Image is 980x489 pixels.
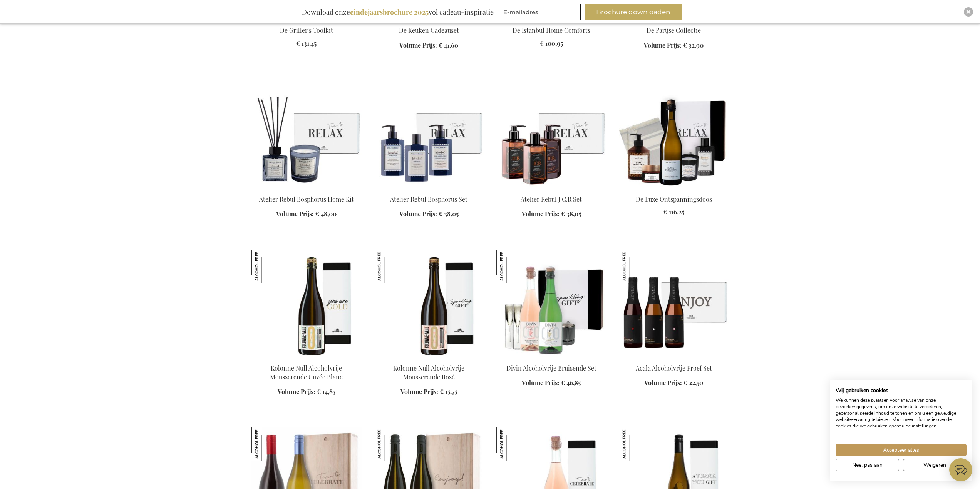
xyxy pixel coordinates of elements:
a: Volume Prijs: € 14,85 [278,387,335,396]
a: Volume Prijs: € 22,50 [644,379,703,387]
img: Atelier Rebul Bosphorus Set [374,81,484,189]
a: Atelier Rebul Bosphorus Home Kit [259,195,354,203]
span: Volume Prijs: [399,41,437,49]
span: € 22,50 [683,379,703,387]
span: € 14,85 [317,387,335,396]
iframe: belco-activator-frame [949,458,972,481]
input: E-mailadres [499,4,581,20]
h2: Wij gebruiken cookies [836,387,967,394]
img: Oddbird Alcoholvrije Presence Witte Wijn [619,427,652,461]
span: € 131,45 [296,39,317,47]
img: Kolonne Null Alcoholvrije Mousserende Cuvée Blanc [251,250,285,283]
img: Kolonne Null Non-Alcoholic Sparkling Cuvée Blanc [251,250,362,357]
p: We kunnen deze plaatsen voor analyse van onze bezoekersgegevens, om onze website te verbeteren, g... [836,397,967,429]
span: Volume Prijs: [522,379,560,387]
a: De Keuken Cadeauset [399,26,459,34]
a: Volume Prijs: € 32,90 [644,41,704,50]
a: Kolonne Null Non-Alcoholic Sparkling Rosé Kolonne Null Alcoholvrije Mousserende Rosé [374,354,484,362]
b: eindejaarsbrochure 2025 [350,7,429,17]
img: Divin Alcoholvrije Mousserende Wijn Blush [496,427,529,461]
span: € 38,05 [439,210,459,218]
span: Accepteer alles [883,446,919,454]
a: Atelier Rebul Bosphorus Home Kit [251,185,362,193]
img: Divin Non-Alcoholic Sparkling Set [496,250,606,357]
a: Atelier Rebul Bosphorus Set [374,185,484,193]
span: Nee, pas aan [852,461,883,469]
span: € 38,05 [561,210,581,218]
a: Atelier Rebul J.C.R Set [521,195,582,203]
a: Kolonne Null Alcoholvrije Mousserende Rosé [393,364,464,381]
a: De Griller's Toolkit [280,26,333,34]
a: De Luxe Ontspanningsdoos [619,185,729,193]
a: Atelier Rebul J.C.R Set [496,185,606,193]
a: De Parijse Collectie [647,26,701,34]
a: Volume Prijs: € 15,75 [400,387,457,396]
span: Volume Prijs: [276,210,314,218]
img: Atelier Rebul Bosphorus Home Kit [251,81,362,189]
img: Acala Alcoholvrije Proef Set [619,250,652,283]
img: Close [966,10,971,14]
a: Acala Alcoholvrije Proef Set [636,364,712,372]
a: De Istanbul Home Comforts [513,26,590,34]
span: € 41,60 [439,41,458,49]
form: marketing offers and promotions [499,4,583,22]
span: € 46,85 [561,379,581,387]
a: De Luxe Ontspanningsdoos [636,195,712,203]
a: Kolonne Null Alcoholvrije Mousserende Cuvée Blanc [270,364,343,381]
img: De Luxe Ontspanningsdoos [619,81,729,189]
img: Atelier Rebul J.C.R Set [496,81,606,189]
img: Kolonne Null Duo Van Alcoholvrije Witte Wijn [374,427,407,461]
span: € 48,00 [315,210,337,218]
a: Volume Prijs: € 48,00 [276,210,337,219]
img: Acala Non Alcoholic Tasting Set [619,250,729,357]
button: Alle cookies weigeren [903,459,967,471]
button: Pas cookie voorkeuren aan [836,459,899,471]
span: Volume Prijs: [644,41,682,49]
span: € 116,25 [663,208,684,216]
a: Acala Non Alcoholic Tasting Set Acala Alcoholvrije Proef Set [619,354,729,362]
a: Atelier Rebul Bosphorus Set [390,195,467,203]
a: Kolonne Null Non-Alcoholic Sparkling Cuvée Blanc Kolonne Null Alcoholvrije Mousserende Cuvée Blanc [251,354,362,362]
button: Brochure downloaden [585,4,682,20]
span: Volume Prijs: [278,387,315,396]
a: Divin Alcoholvrije Bruisende Set [506,364,596,372]
span: € 32,90 [683,41,704,49]
img: Kolonne Null Non-Alcoholic Sparkling Rosé [374,250,484,357]
a: Volume Prijs: € 46,85 [522,379,581,387]
a: Divin Non-Alcoholic Sparkling Set Divin Alcoholvrije Bruisende Set [496,354,606,362]
a: Volume Prijs: € 38,05 [399,210,459,219]
span: Volume Prijs: [400,387,438,396]
button: Accepteer alle cookies [836,444,967,456]
img: Divin Alcoholvrij Wijn Duo [251,427,285,461]
div: Download onze vol cadeau-inspiratie [298,4,497,20]
a: Volume Prijs: € 41,60 [399,41,458,50]
span: € 100,95 [540,39,563,47]
div: Close [964,7,973,17]
span: Volume Prijs: [399,210,437,218]
span: Weigeren [923,461,946,469]
img: Divin Alcoholvrije Bruisende Set [496,250,529,283]
a: Volume Prijs: € 38,05 [522,210,581,219]
img: Kolonne Null Alcoholvrije Mousserende Rosé [374,250,407,283]
span: Volume Prijs: [522,210,560,218]
span: Volume Prijs: [644,379,682,387]
span: € 15,75 [440,387,457,396]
